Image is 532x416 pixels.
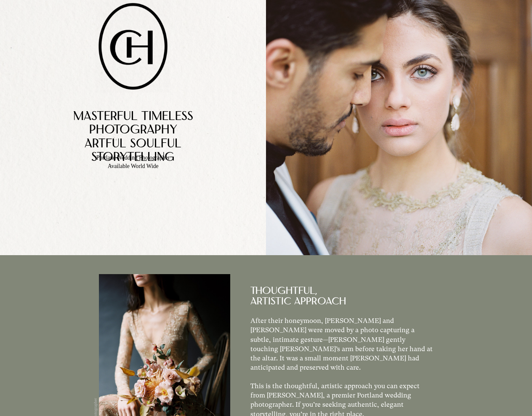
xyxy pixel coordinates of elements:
span: Artful Soulful StorytelLing [85,138,181,165]
span: Masterful TimelEss [73,111,193,123]
span: After their honeymoon, [PERSON_NAME] and [PERSON_NAME] were moved by a photo capturing a subtle, ... [250,317,433,371]
span: PhotoGrAphy [89,124,177,137]
span: Available World Wide [108,163,159,169]
span: Portland Wedding Photographer [96,155,170,161]
span: artIstIc apprOacH [250,297,346,307]
span: thoughtful, [250,286,317,296]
